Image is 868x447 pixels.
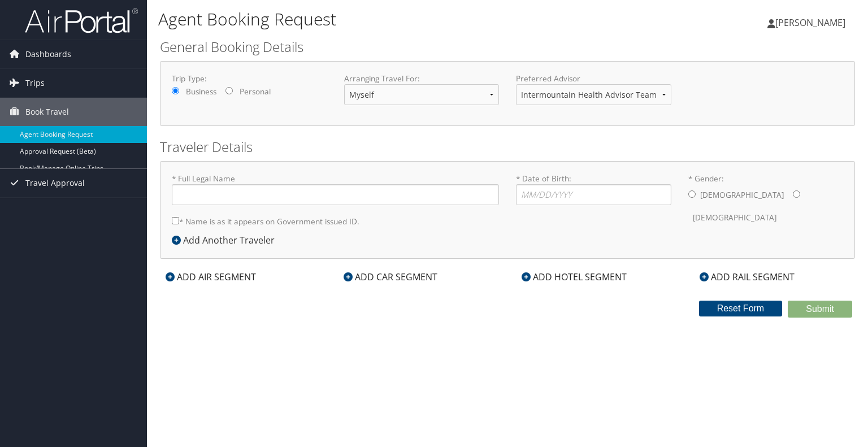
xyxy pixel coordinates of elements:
[172,184,499,205] input: * Full Legal Name
[25,40,71,68] span: Dashboards
[767,6,857,40] a: [PERSON_NAME]
[700,184,784,206] label: [DEMOGRAPHIC_DATA]
[172,217,179,224] input: * Name is as it appears on Government issued ID.
[172,211,359,232] label: * Name is as it appears on Government issued ID.
[158,7,624,31] h1: Agent Booking Request
[160,270,262,284] div: ADD AIR SEGMENT
[160,137,855,157] h2: Traveler Details
[25,98,69,126] span: Book Travel
[172,233,280,247] div: Add Another Traveler
[688,173,844,229] label: * Gender:
[699,301,783,316] button: Reset Form
[788,301,852,318] button: Submit
[338,270,443,284] div: ADD CAR SEGMENT
[516,270,632,284] div: ADD HOTEL SEGMENT
[172,73,327,84] label: Trip Type:
[775,16,845,29] span: [PERSON_NAME]
[25,69,45,97] span: Trips
[344,73,500,84] label: Arranging Travel For:
[694,270,800,284] div: ADD RAIL SEGMENT
[693,207,776,228] label: [DEMOGRAPHIC_DATA]
[516,184,671,205] input: * Date of Birth:
[240,86,271,97] label: Personal
[25,7,138,34] img: airportal-logo.png
[516,173,671,205] label: * Date of Birth:
[793,190,800,198] input: * Gender:[DEMOGRAPHIC_DATA][DEMOGRAPHIC_DATA]
[25,169,85,197] span: Travel Approval
[172,173,499,205] label: * Full Legal Name
[688,190,696,198] input: * Gender:[DEMOGRAPHIC_DATA][DEMOGRAPHIC_DATA]
[186,86,216,97] label: Business
[160,37,855,57] h2: General Booking Details
[516,73,671,84] label: Preferred Advisor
